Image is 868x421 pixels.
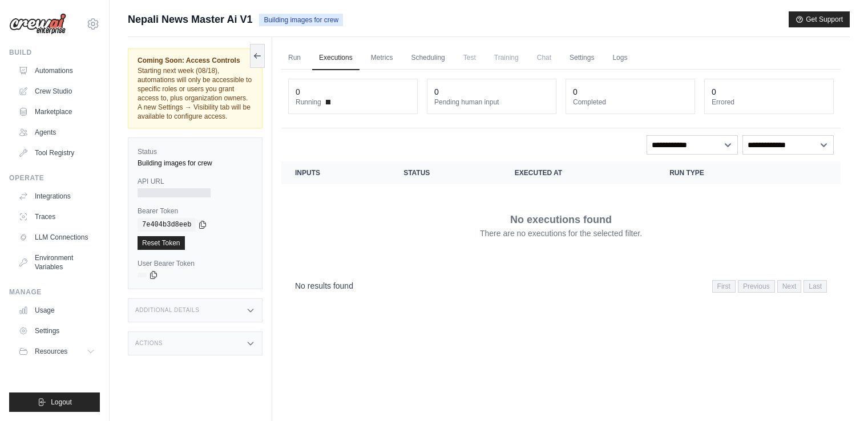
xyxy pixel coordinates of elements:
img: Logo [9,13,66,35]
a: Settings [14,322,100,340]
span: Building images for crew [259,14,343,26]
div: Building images for crew [138,159,253,168]
a: Scheduling [404,46,451,70]
a: Environment Variables [14,249,100,276]
button: Get Support [789,11,850,27]
a: Executions [312,46,360,70]
div: Operate [9,173,100,183]
span: Running [296,98,321,107]
span: Training is not available until the deployment is complete [487,46,526,69]
th: Executed at [501,161,656,184]
label: API URL [138,177,253,186]
div: 0 [296,86,300,98]
code: 7e404b3d8eeb [138,218,196,232]
dt: Completed [573,98,688,107]
span: Resources [35,347,67,356]
div: Manage [9,288,100,297]
span: First [712,280,736,293]
span: Test [457,46,483,69]
span: Starting next week (08/18), automations will only be accessible to specific roles or users you gr... [138,67,252,120]
a: LLM Connections [14,228,100,246]
section: Crew executions table [281,161,841,300]
h3: Actions [135,340,163,347]
p: There are no executions for the selected filter. [480,228,642,239]
a: Marketplace [14,103,100,121]
nav: Pagination [712,280,827,293]
nav: Pagination [281,271,841,300]
p: No results found [295,280,353,292]
th: Inputs [281,161,390,184]
a: Metrics [364,46,400,70]
label: Bearer Token [138,207,253,216]
div: 0 [434,86,439,98]
div: 0 [573,86,578,98]
iframe: Chat Widget [811,366,868,421]
th: Run Type [656,161,784,184]
span: Nepali News Master Ai V1 [128,11,252,27]
a: Traces [14,208,100,226]
span: Chat is not available until the deployment is complete [530,46,558,69]
label: User Bearer Token [138,259,253,268]
span: Next [777,280,802,293]
span: Previous [738,280,775,293]
div: Build [9,48,100,57]
a: Reset Token [138,236,185,250]
a: Logs [605,46,634,70]
p: No executions found [510,212,612,228]
th: Status [390,161,501,184]
a: Run [281,46,308,70]
span: Last [804,280,827,293]
a: Agents [14,123,100,141]
dt: Pending human input [434,98,549,107]
a: Tool Registry [14,144,100,162]
span: Logout [51,398,72,407]
a: Crew Studio [14,82,100,100]
a: Usage [14,301,100,319]
span: Coming Soon: Access Controls [138,56,253,65]
a: Automations [14,62,100,80]
dt: Errored [712,98,826,107]
a: Settings [563,46,601,70]
a: Integrations [14,187,100,205]
div: 0 [712,86,716,98]
button: Logout [9,392,100,412]
h3: Additional Details [135,307,199,314]
label: Status [138,147,253,156]
button: Resources [14,342,100,361]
